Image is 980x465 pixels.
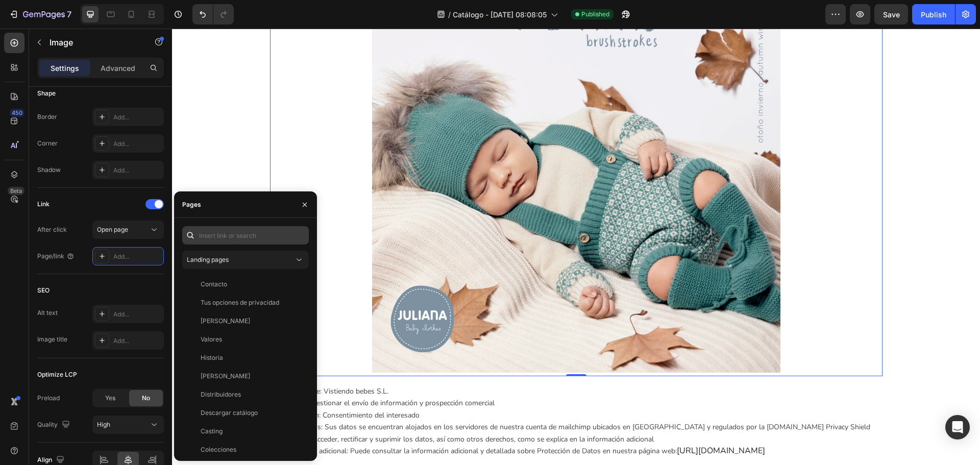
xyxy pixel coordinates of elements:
div: Shape [37,89,56,98]
span: Published [581,10,609,19]
button: 7 [4,4,76,25]
span: Landing pages [187,256,229,263]
span: Open page [97,226,128,233]
div: Page/link [37,252,75,261]
div: Quality [37,418,72,432]
div: Add... [113,310,161,319]
div: Casting [201,427,223,436]
span: Save [883,10,900,19]
div: Contacto [201,280,227,289]
div: Add... [113,166,161,175]
div: Preload [37,394,60,403]
div: Alt text [37,308,58,317]
div: Descargar catálogo [201,408,258,418]
div: Distribuidores [201,390,241,399]
div: Tus opciones de privacidad [201,298,279,307]
span: Legitimación: Consentimiento del interesado [107,382,248,391]
button: Landing pages [182,251,309,269]
div: [PERSON_NAME] [201,316,250,326]
div: Add... [113,113,161,122]
div: Colecciones [201,445,236,454]
button: Save [874,4,908,25]
div: Add... [113,139,161,149]
button: Publish [912,4,955,25]
span: High [97,421,110,428]
a: [URL][DOMAIN_NAME] [505,417,593,428]
div: Add... [113,336,161,346]
iframe: Design area [172,29,980,465]
p: Image [50,36,136,48]
div: Add... [113,252,161,261]
span: Derechos: Acceder, rectificar y suprimir los datos, así como otros derechos, como se explica en l... [107,406,482,415]
div: Valores [201,335,222,344]
div: Image title [37,335,67,344]
div: Publish [921,9,946,20]
div: Link [37,200,50,209]
span: Información adicional: Puede consultar la información adicional y detallada sobre Protección de D... [107,418,505,427]
div: SEO [37,286,50,295]
div: Optimize LCP [37,370,77,379]
p: Advanced [101,63,135,74]
div: After click [37,225,67,234]
button: Open page [92,221,164,239]
div: Open Intercom Messenger [945,415,970,439]
div: Border [37,112,57,121]
div: Historia [201,353,223,362]
div: [PERSON_NAME] [201,372,250,381]
span: Destinatarios: Sus datos se encuentran alojados en los servidores de nuestra cuenta de mailchimp ... [107,394,698,403]
span: Yes [105,394,115,403]
div: Undo/Redo [192,4,234,25]
button: High [92,415,164,434]
p: 7 [67,8,71,20]
span: Catálogo - [DATE] 08:08:05 [453,9,547,20]
div: Shadow [37,165,61,175]
div: 450 [10,109,24,117]
div: Corner [37,139,58,148]
span: / [448,9,451,20]
span: Responsable: Vistiendo bebes S.L. [107,358,216,368]
div: Pages [182,200,201,209]
input: Insert link or search [182,226,309,244]
span: No [142,394,150,403]
p: Settings [51,63,79,74]
span: Finalidad: Gestionar el envío de información y prospección comercial [107,370,323,379]
div: Beta [8,187,24,195]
